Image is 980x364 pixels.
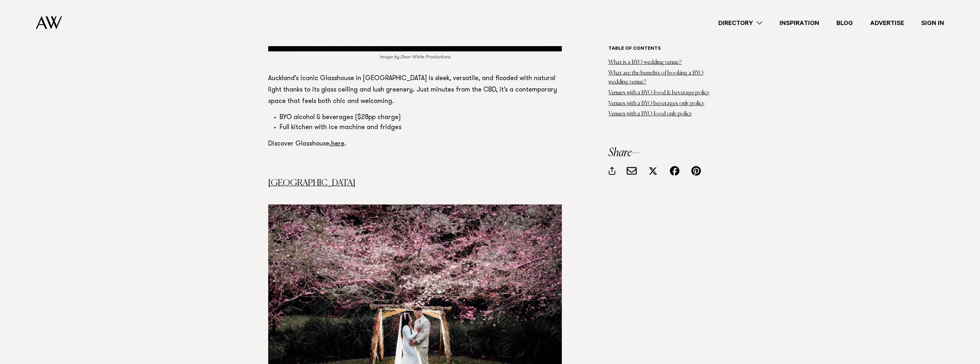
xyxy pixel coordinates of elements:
a: Advertise [861,18,913,28]
em: Image by Dear White Productions [380,55,450,59]
a: Inspiration [771,18,828,28]
a: Directory [710,18,771,28]
p: Discover Glasshouse, . [268,138,562,173]
h6: Table of contents [608,46,712,53]
li: BYO alcohol & beverages ($28pp charge) [280,113,562,123]
img: Auckland Weddings Logo [36,16,62,29]
a: Venues with a BYO food only policy [608,111,692,117]
li: Full kitchen with ice machine and fridges [280,123,562,133]
h3: Share [608,147,712,159]
a: What are the benefits of booking a BYO wedding venue? [608,70,704,85]
a: [GEOGRAPHIC_DATA] [268,179,355,187]
a: Venues with a BYO food & beverage policy [608,90,710,96]
a: Venues with a BYO beverages only policy [608,100,705,106]
a: What is a BYO wedding venue? [608,60,682,65]
a: here [331,141,344,147]
p: Auckland’s iconic Glasshouse in [GEOGRAPHIC_DATA] is sleek, versatile, and flooded with natural l... [268,73,562,107]
a: Blog [828,18,861,28]
a: Sign In [913,18,953,28]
